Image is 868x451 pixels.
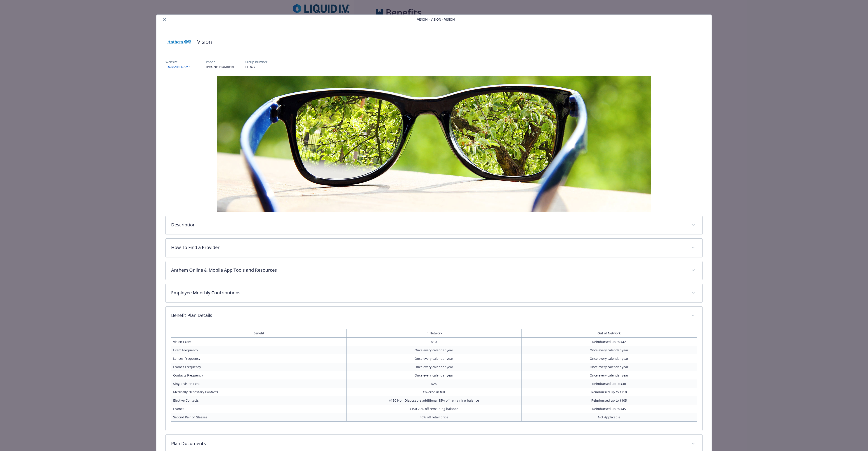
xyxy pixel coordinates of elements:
[171,371,347,379] td: Contacts Frequency
[165,65,195,69] a: [DOMAIN_NAME]
[521,338,697,346] td: Reimbursed up to $42
[521,405,697,413] td: Reimbursed up to $45
[162,17,167,22] button: close
[166,239,702,257] div: How To Find a Provider
[166,261,702,280] div: Anthem Online & Mobile App Tools and Resources
[171,329,347,338] th: Benefit
[347,363,522,371] td: Once every calendar year
[347,405,522,413] td: $150 20% off remaining balance
[171,346,347,354] td: Exam Frequency
[521,371,697,379] td: Once every calendar year
[217,76,651,212] img: banner
[347,354,522,363] td: Once every calendar year
[171,388,347,396] td: Medically Necessary Contacts
[347,388,522,396] td: Covered in full
[347,346,522,354] td: Once every calendar year
[206,64,234,69] p: [PHONE_NUMBER]
[166,216,702,235] div: Description
[347,371,522,379] td: Once every calendar year
[171,244,686,251] p: How To Find a Provider
[171,413,347,422] td: Second Pair of Glasses
[166,284,702,302] div: Employee Monthly Contributions
[171,440,686,447] p: Plan Documents
[521,388,697,396] td: Reimbursed up to $210
[166,325,702,431] div: Benefit Plan Details
[171,338,347,346] td: Vision Exam
[347,338,522,346] td: $10
[166,307,702,325] div: Benefit Plan Details
[245,64,267,69] p: L11827
[171,363,347,371] td: Frames Frequency
[521,413,697,422] td: Not Applicable
[245,60,267,64] p: Group number
[171,312,686,319] p: Benefit Plan Details
[521,354,697,363] td: Once every calendar year
[347,396,522,405] td: $150 Non-Disposable additional 15% off remaining balance
[165,35,193,48] img: Anthem Blue Cross
[171,354,347,363] td: Lenses Frequency
[165,60,195,64] p: Website
[171,405,347,413] td: Frames
[171,289,686,296] p: Employee Monthly Contributions
[521,396,697,405] td: Reimbursed up to $105
[171,221,686,228] p: Description
[521,329,697,338] th: Out of Network
[171,379,347,388] td: Single Vision Lens
[347,413,522,422] td: 40% off retail price
[521,363,697,371] td: Once every calendar year
[417,17,455,22] span: Vision - Vision - Vision
[206,60,234,64] p: Phone
[347,379,522,388] td: $25
[347,329,522,338] th: In Network
[521,346,697,354] td: Once every calendar year
[171,267,686,273] p: Anthem Online & Mobile App Tools and Resources
[197,38,212,46] h2: Vision
[171,396,347,405] td: Elective Contacts
[521,379,697,388] td: Reimbursed up to $40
